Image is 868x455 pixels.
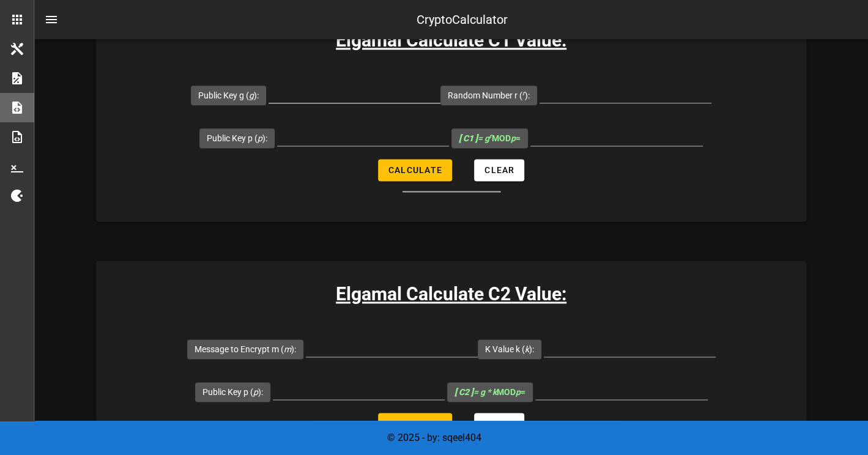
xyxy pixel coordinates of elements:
i: p [253,387,258,397]
label: Public Key g ( ): [198,89,259,102]
b: [ C2 ] [454,387,473,397]
sup: r [522,89,525,97]
label: Public Key p ( ): [202,386,263,398]
span: Clear [484,165,514,175]
span: Calculate [388,419,442,429]
label: Message to Encrypt m ( ): [195,343,296,355]
label: Random Number r ( ): [448,89,530,102]
button: Clear [474,159,524,181]
sup: r [489,132,492,140]
span: © 2025 - by: sqeel404 [387,432,481,443]
i: p [516,387,521,397]
span: Calculate [388,165,442,175]
i: p [258,133,262,143]
i: = g [459,133,492,143]
div: CryptoCalculator [417,10,508,29]
button: Calculate [378,413,452,435]
h3: Elgamal Calculate C1 Value: [96,26,806,54]
span: MOD = [454,387,525,397]
span: Clear [484,419,514,429]
i: p [511,133,516,143]
i: g [249,91,254,100]
button: Calculate [378,159,452,181]
label: K Value k ( ): [485,343,534,355]
b: [ C1 ] [459,133,478,143]
label: Public Key p ( ): [207,132,267,144]
i: m [284,344,291,354]
i: = g * k [454,387,497,397]
i: k [525,344,529,354]
h3: Elgamal Calculate C2 Value: [96,280,806,308]
button: nav-menu-toggle [37,5,66,34]
button: Clear [474,413,524,435]
span: MOD = [459,133,521,143]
